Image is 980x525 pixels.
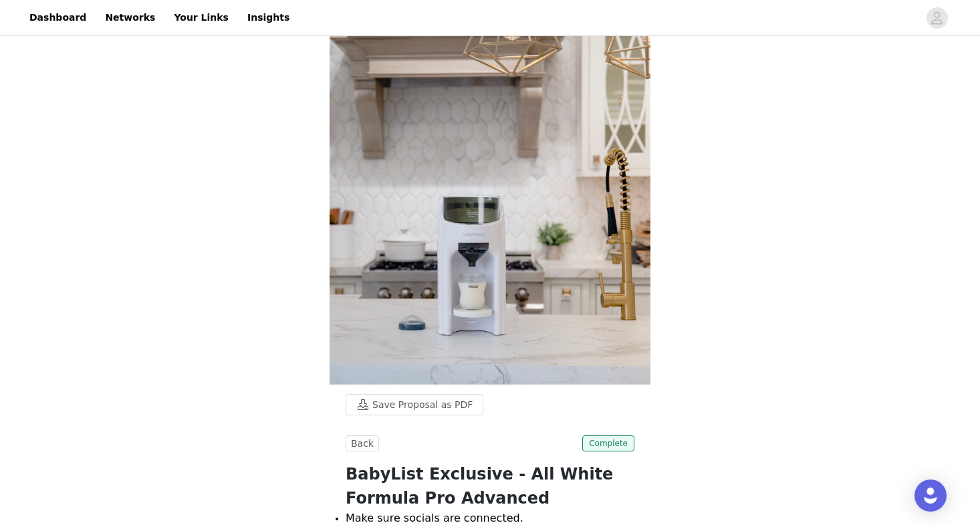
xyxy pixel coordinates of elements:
[582,435,634,451] span: Complete
[239,3,297,33] a: Insights
[346,462,634,510] h1: BabyList Exclusive - All White Formula Pro Advanced
[346,435,379,451] button: Back
[346,512,523,524] span: Make sure socials are connected.
[931,7,943,29] div: avatar
[166,3,237,33] a: Your Links
[21,3,94,33] a: Dashboard
[914,480,947,512] div: Open Intercom Messenger
[97,3,163,33] a: Networks
[346,394,483,415] button: Save Proposal as PDF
